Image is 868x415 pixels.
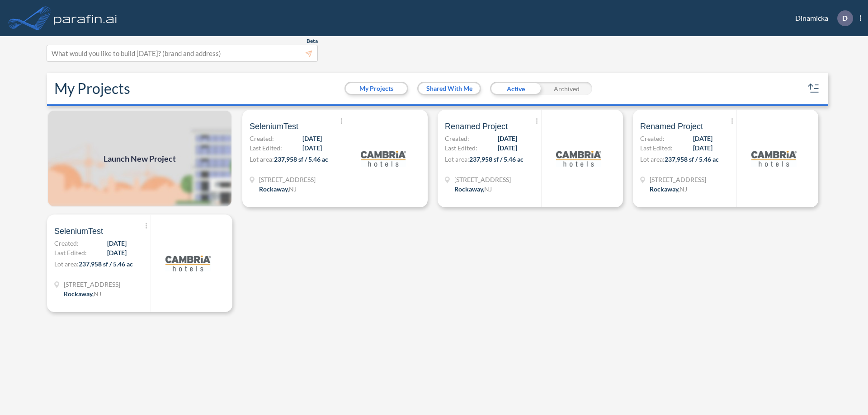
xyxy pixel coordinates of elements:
[751,136,797,181] img: logo
[107,248,127,257] span: [DATE]
[469,155,524,163] span: 237,958 sf / 5.46 ac
[650,175,706,184] span: 321 Mt Hope Ave
[307,37,318,45] span: Beta
[782,10,861,26] div: Dinamicka
[498,134,517,143] span: [DATE]
[454,185,484,193] span: Rockaway ,
[54,238,79,248] span: Created:
[64,289,101,298] div: Rockaway, NJ
[274,155,328,163] span: 237,958 sf / 5.46 ac
[490,82,541,95] div: Active
[650,184,687,194] div: Rockaway, NJ
[94,290,101,298] span: NJ
[250,134,274,143] span: Created:
[454,184,492,194] div: Rockaway, NJ
[693,143,712,153] span: [DATE]
[640,143,673,153] span: Last Edited:
[650,185,679,193] span: Rockaway ,
[445,134,469,143] span: Created:
[445,121,508,132] span: Renamed Project
[640,121,703,132] span: Renamed Project
[640,134,665,143] span: Created:
[484,185,492,193] span: NJ
[454,175,511,184] span: 321 Mt Hope Ave
[259,184,297,194] div: Rockaway, NJ
[679,185,687,193] span: NJ
[289,185,297,193] span: NJ
[842,14,848,22] p: D
[445,155,469,163] span: Lot area:
[54,80,130,97] h2: My Projects
[64,280,120,289] span: 321 Mt Hope Ave
[346,83,407,94] button: My Projects
[250,143,282,153] span: Last Edited:
[107,238,127,248] span: [DATE]
[104,153,176,165] span: Launch New Project
[52,9,119,27] img: logo
[64,290,94,298] span: Rockaway ,
[54,226,103,237] span: SeleniumTest
[165,241,211,286] img: logo
[556,136,601,181] img: logo
[445,143,477,153] span: Last Edited:
[259,185,289,193] span: Rockaway ,
[47,110,232,207] img: add
[302,134,322,143] span: [DATE]
[693,134,712,143] span: [DATE]
[302,143,322,153] span: [DATE]
[259,175,316,184] span: 321 Mt Hope Ave
[498,143,517,153] span: [DATE]
[47,110,232,207] a: Launch New Project
[640,155,665,163] span: Lot area:
[807,81,821,96] button: sort
[79,260,133,268] span: 237,958 sf / 5.46 ac
[361,136,406,181] img: logo
[541,82,592,95] div: Archived
[250,121,298,132] span: SeleniumTest
[419,83,480,94] button: Shared With Me
[54,248,87,257] span: Last Edited:
[665,155,719,163] span: 237,958 sf / 5.46 ac
[250,155,274,163] span: Lot area:
[54,260,79,268] span: Lot area:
